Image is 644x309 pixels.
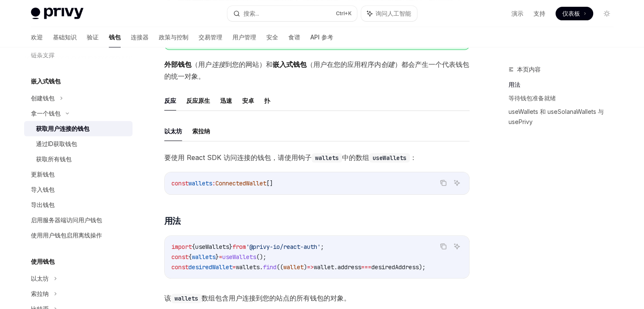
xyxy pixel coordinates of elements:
[556,7,593,20] a: 仪表板
[192,127,210,135] font: 索拉纳
[131,33,149,41] font: 连接器
[304,263,307,271] span: )
[361,263,371,271] span: ===
[216,179,266,187] span: ConnectedWallet
[232,243,246,251] span: from
[53,33,77,41] font: 基础知识
[310,27,333,47] a: API 参考
[276,263,283,271] span: ((
[517,66,541,73] font: 本页内容
[600,7,614,20] button: 切换暗模式
[192,253,216,261] span: wallets
[31,94,55,102] font: 创建钱包
[171,253,188,261] span: const
[159,33,188,41] font: 政策与控制
[345,10,352,17] font: +K
[164,127,182,135] font: 以太坊
[159,27,188,47] a: 政策与控制
[24,182,133,197] a: 导入钱包
[212,179,216,187] span: :
[186,91,210,110] button: 反应原生
[410,153,417,162] font: ：
[342,153,369,162] font: 中的数组
[395,60,415,69] font: ）都会
[31,216,102,223] font: 启用服务器端访问用户钱包
[509,94,556,102] font: 等待钱包准备就绪
[164,153,312,162] font: 要使用 React SDK 访问连接的钱包，请使用钩子
[256,253,266,261] span: ();
[533,9,545,18] a: 支持
[171,179,188,187] span: const
[266,33,278,41] font: 安全
[232,263,236,271] span: =
[31,186,55,193] font: 导入钱包
[164,294,171,302] font: 该
[24,212,133,228] a: 启用服务器端访问用户钱包
[87,27,99,47] a: 验证
[246,243,321,251] span: '@privy-io/react-auth'
[243,10,259,17] font: 搜索...
[31,8,83,19] img: 灯光标志
[220,97,232,104] font: 迅速
[533,10,545,17] font: 支持
[36,140,77,147] font: 通过ID获取钱包
[24,152,133,167] a: 获取所有钱包
[438,241,449,252] button: 复制代码块中的内容
[283,263,304,271] span: wallet
[164,60,191,69] font: 外部钱包
[451,177,462,188] button: 询问人工智能
[266,179,273,187] span: []
[562,10,580,17] font: 仪表板
[242,91,254,110] button: 安卓
[188,263,232,271] span: desiredWallet
[229,243,232,251] span: }
[227,6,357,21] button: 搜索...Ctrl+K
[260,263,263,271] span: .
[87,33,99,41] font: 验证
[216,253,219,261] span: }
[242,97,254,104] font: 安卓
[438,177,449,188] button: 复制代码块中的内容
[509,81,520,88] font: 用法
[164,121,182,141] button: 以太坊
[511,9,523,18] a: 演示
[199,27,222,47] a: 交易管理
[192,243,195,251] span: {
[509,105,620,129] a: useWallets 和 useSolanaWallets 与 usePrivy
[109,33,121,41] font: 钱包
[24,136,133,152] a: 通过ID获取钱包
[188,179,212,187] span: wallets
[24,197,133,212] a: 导出钱包
[314,263,334,271] span: wallet
[164,216,181,226] font: 用法
[381,60,395,69] font: 创建
[509,78,620,91] a: 用法
[31,77,61,85] font: 嵌入式钱包
[273,60,307,69] font: 嵌入式钱包
[321,243,324,251] span: ;
[369,153,410,163] code: useWallets
[202,294,351,302] font: 数组包含用户连接到您的站点的所有钱包的对象。
[171,294,202,303] code: wallets
[109,27,121,47] a: 钱包
[31,171,55,178] font: 更新钱包
[371,263,419,271] span: desiredAddress
[361,6,417,21] button: 询问人工智能
[171,263,188,271] span: const
[511,10,523,17] font: 演示
[307,263,314,271] span: =>
[307,60,381,69] font: （用户在您的应用程序内
[24,121,133,136] a: 获取用户连接的钱包
[232,27,256,47] a: 用户管理
[24,167,133,182] a: 更新钱包
[31,258,55,265] font: 使用钱包
[232,33,256,41] font: 用户管理
[310,33,333,41] font: API 参考
[334,263,337,271] span: .
[509,91,620,105] a: 等待钱包准备就绪
[36,125,89,132] font: 获取用户连接的钱包
[264,91,270,110] button: 扑
[212,60,225,69] font: 连接
[53,27,77,47] a: 基础知识
[31,201,55,208] font: 导出钱包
